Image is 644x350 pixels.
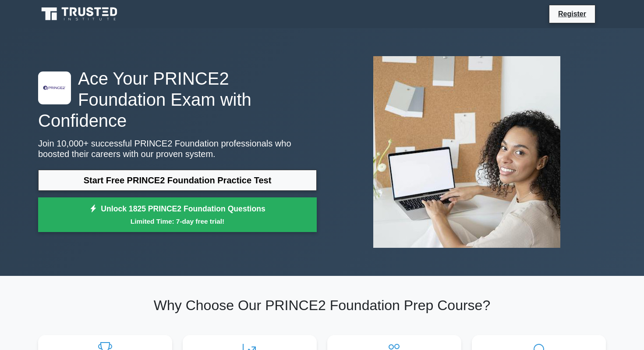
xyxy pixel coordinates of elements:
[38,68,317,131] h1: Ace Your PRINCE2 Foundation Exam with Confidence
[38,197,317,232] a: Unlock 1825 PRINCE2 Foundation QuestionsLimited Time: 7-day free trial!
[553,8,591,19] a: Register
[38,297,606,314] h2: Why Choose Our PRINCE2 Foundation Prep Course?
[49,216,306,226] small: Limited Time: 7-day free trial!
[38,170,317,191] a: Start Free PRINCE2 Foundation Practice Test
[38,138,317,159] p: Join 10,000+ successful PRINCE2 Foundation professionals who boosted their careers with our prove...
